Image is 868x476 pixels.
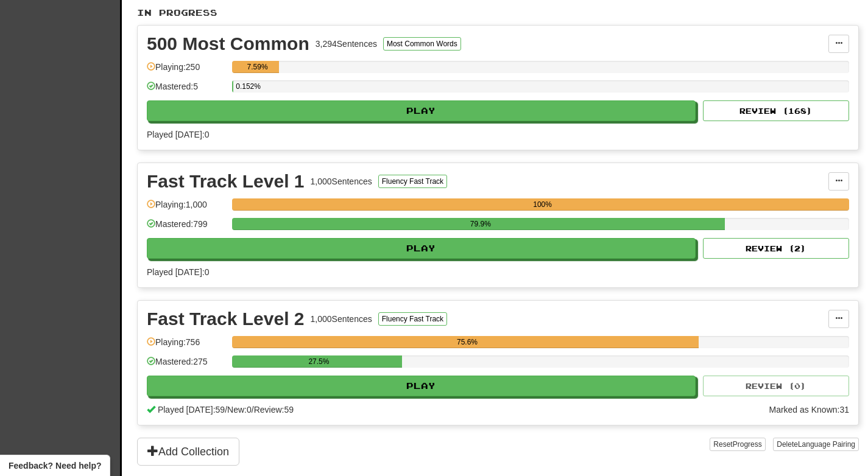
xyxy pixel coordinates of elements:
button: Play [147,238,696,259]
button: Most Common Words [383,37,461,51]
div: 1,000 Sentences [311,313,372,325]
div: 1,000 Sentences [311,175,372,187]
button: Fluency Fast Track [378,312,447,326]
div: 3,294 Sentences [316,38,377,50]
button: Review (0) [703,376,849,396]
div: 7.59% [236,61,279,73]
button: DeleteLanguage Pairing [773,438,859,451]
div: 100% [236,198,849,211]
span: Played [DATE]: 59 [158,405,225,415]
button: ResetProgress [710,438,765,451]
span: New: 0 [227,405,252,415]
div: Mastered: 799 [147,218,226,238]
span: / [225,405,227,415]
div: Mastered: 275 [147,355,226,376]
span: Progress [733,440,762,449]
div: 79.9% [236,218,725,230]
p: In Progress [137,7,859,19]
button: Play [147,376,696,396]
div: 75.6% [236,336,699,348]
div: Fast Track Level 1 [147,172,305,191]
button: Review (168) [703,100,849,121]
div: 500 Most Common [147,35,309,53]
div: Playing: 250 [147,61,226,81]
span: Review: 59 [254,405,294,415]
span: / [252,405,254,415]
button: Fluency Fast Track [378,175,447,188]
div: Playing: 1,000 [147,198,226,219]
button: Play [147,100,696,121]
button: Add Collection [137,438,239,466]
div: Playing: 756 [147,336,226,356]
span: Language Pairing [798,440,855,449]
span: Open feedback widget [9,460,101,472]
div: Mastered: 5 [147,80,226,100]
span: Played [DATE]: 0 [147,130,209,139]
span: Played [DATE]: 0 [147,267,209,277]
div: 27.5% [236,355,401,368]
button: Review (2) [703,238,849,259]
div: Fast Track Level 2 [147,310,305,328]
div: Marked as Known: 31 [769,404,849,416]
